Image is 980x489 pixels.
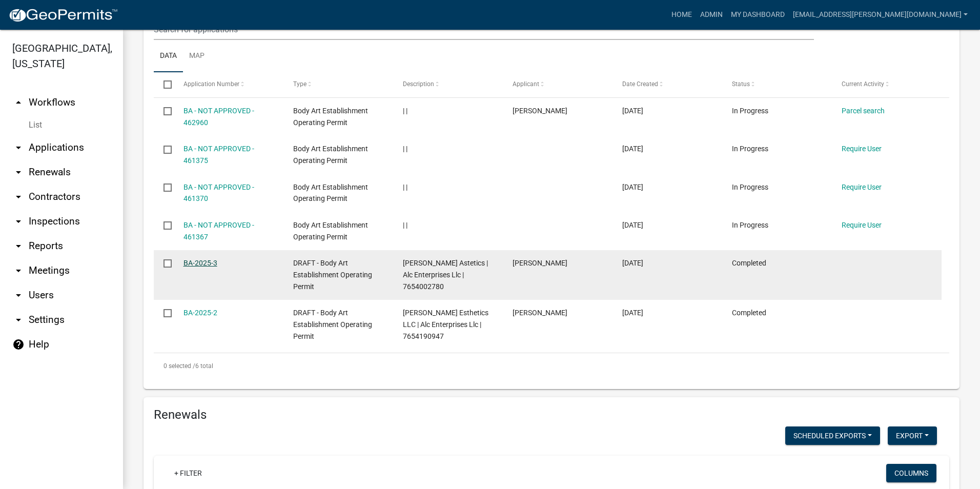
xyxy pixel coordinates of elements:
[154,353,949,379] div: 6 total
[12,166,25,178] i: arrow_drop_down
[293,259,372,291] span: DRAFT - Body Art Establishment Operating Permit
[785,426,880,445] button: Scheduled Exports
[727,5,789,25] a: My Dashboard
[393,72,503,97] datatable-header-cell: Description
[622,309,643,317] span: 07/24/2025
[154,407,949,422] h4: Renewals
[293,309,372,340] span: DRAFT - Body Art Establishment Operating Permit
[696,5,727,25] a: Admin
[513,80,539,88] span: Applicant
[832,72,942,97] datatable-header-cell: Current Activity
[622,80,658,88] span: Date Created
[183,145,254,165] a: BA - NOT APPROVED - 461375
[732,80,750,88] span: Status
[732,107,768,115] span: In Progress
[622,259,643,267] span: 07/24/2025
[403,80,434,88] span: Description
[183,259,217,267] a: BA-2025-3
[403,309,488,340] span: Jacqueline Scott Esthetics LLC | Alc Enterprises Llc | 7654190947
[403,145,407,153] span: | |
[183,107,254,127] a: BA - NOT APPROVED - 462960
[622,145,643,153] span: 08/08/2025
[183,80,239,88] span: Application Number
[164,362,195,370] span: 0 selected /
[154,72,173,97] datatable-header-cell: Select
[622,183,643,191] span: 08/08/2025
[293,221,368,241] span: Body Art Establishment Operating Permit
[12,289,25,301] i: arrow_drop_down
[183,221,254,241] a: BA - NOT APPROVED - 461367
[886,464,936,482] button: Columns
[612,72,722,97] datatable-header-cell: Date Created
[293,107,368,127] span: Body Art Establishment Operating Permit
[842,107,885,115] a: Parcel search
[513,309,567,317] span: Drew Cornell
[503,72,612,97] datatable-header-cell: Applicant
[12,191,25,203] i: arrow_drop_down
[732,309,766,317] span: Completed
[12,215,25,228] i: arrow_drop_down
[622,221,643,229] span: 08/08/2025
[12,264,25,277] i: arrow_drop_down
[732,259,766,267] span: Completed
[722,72,832,97] datatable-header-cell: Status
[622,107,643,115] span: 08/12/2025
[403,183,407,191] span: | |
[732,145,768,153] span: In Progress
[403,221,407,229] span: | |
[12,338,25,351] i: help
[154,40,183,73] a: Data
[183,40,211,73] a: Map
[293,183,368,203] span: Body Art Establishment Operating Permit
[667,5,696,25] a: Home
[513,107,567,115] span: Stephanie Gingerich
[173,72,283,97] datatable-header-cell: Application Number
[732,183,768,191] span: In Progress
[513,259,567,267] span: Drew Cornell
[293,80,307,88] span: Type
[283,72,393,97] datatable-header-cell: Type
[183,309,217,317] a: BA-2025-2
[403,259,488,291] span: Stephanie Gingerich Astetics | Alc Enterprises Llc | 7654002780
[12,96,25,109] i: arrow_drop_up
[842,145,882,153] a: Require User
[732,221,768,229] span: In Progress
[12,240,25,252] i: arrow_drop_down
[183,183,254,203] a: BA - NOT APPROVED - 461370
[842,183,882,191] a: Require User
[842,80,884,88] span: Current Activity
[12,141,25,154] i: arrow_drop_down
[789,5,972,25] a: [EMAIL_ADDRESS][PERSON_NAME][DOMAIN_NAME]
[842,221,882,229] a: Require User
[403,107,407,115] span: | |
[166,464,210,482] a: + Filter
[12,314,25,326] i: arrow_drop_down
[293,145,368,165] span: Body Art Establishment Operating Permit
[888,426,937,445] button: Export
